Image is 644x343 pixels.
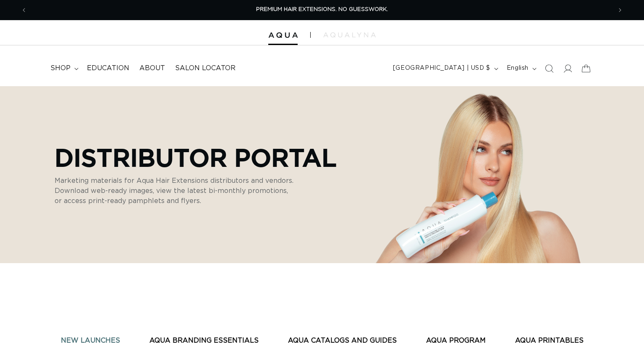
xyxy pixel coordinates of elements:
[175,64,236,73] span: Salon Locator
[87,64,129,73] span: Education
[82,59,134,78] a: Education
[393,64,490,73] span: [GEOGRAPHIC_DATA] | USD $
[611,2,629,18] button: Next announcement
[323,32,376,37] img: aqualyna.com
[170,59,241,78] a: Salon Locator
[507,64,529,73] span: English
[388,61,502,77] button: [GEOGRAPHIC_DATA] | USD $
[50,64,71,73] span: shop
[55,143,337,171] p: Distributor Portal
[268,32,298,38] img: Aqua Hair Extensions
[540,59,558,78] summary: Search
[256,7,388,12] span: PREMIUM HAIR EXTENSIONS. NO GUESSWORK.
[134,59,170,78] a: About
[15,2,33,18] button: Previous announcement
[45,59,82,78] summary: shop
[502,61,540,77] button: English
[55,176,294,206] p: Marketing materials for Aqua Hair Extensions distributors and vendors. Download web-ready images,...
[139,64,165,73] span: About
